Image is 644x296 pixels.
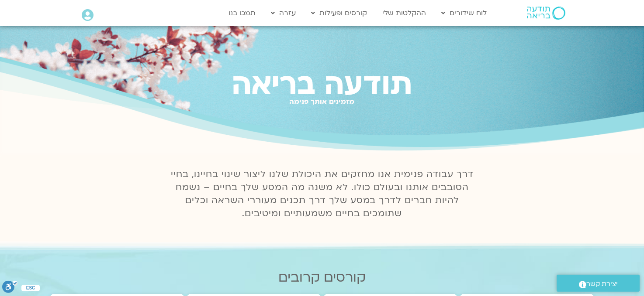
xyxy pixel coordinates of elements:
a: תמכו בנו [224,5,260,21]
a: עזרה [267,5,300,21]
a: יצירת קשר [557,275,640,292]
a: קורסים ופעילות [307,5,371,21]
h2: קורסים קרובים [50,270,594,285]
p: דרך עבודה פנימית אנו מחזקים את היכולת שלנו ליצור שינוי בחיינו, בחיי הסובבים אותנו ובעולם כולו. לא... [166,168,478,220]
a: לוח שידורים [437,5,491,21]
img: תודעה בריאה [527,7,565,20]
span: יצירת קשר [586,278,618,290]
a: ההקלטות שלי [378,5,430,21]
